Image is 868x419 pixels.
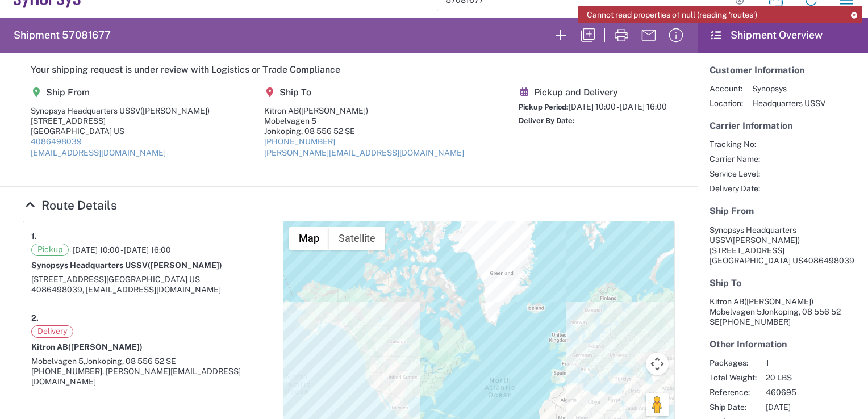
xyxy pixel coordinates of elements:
span: ([PERSON_NAME]) [299,106,368,115]
div: [GEOGRAPHIC_DATA] US [31,126,210,136]
span: Pickup Period: [519,103,569,111]
button: Show street map [289,227,329,250]
h2: Shipment 57081677 [14,28,111,42]
h5: Pickup and Delivery [519,87,667,98]
h5: Ship From [31,87,210,98]
span: Synopsys Headquarters USSV [710,225,796,245]
span: Deliver By Date: [519,116,575,125]
span: Delivery Date: [710,183,760,194]
span: Jonkoping, 08 556 52 SE [85,357,176,366]
span: ([PERSON_NAME]) [731,236,800,245]
button: Map camera controls [646,353,669,375]
span: Mobelvagen 5, [31,357,85,366]
header: Shipment Overview [698,18,868,53]
span: ([PERSON_NAME]) [68,342,143,351]
h5: Ship To [710,278,856,288]
div: [STREET_ADDRESS] [31,116,210,126]
span: [STREET_ADDRESS] [31,275,106,284]
div: Mobelvagen 5 [264,116,464,126]
h5: Carrier Information [710,120,856,131]
strong: 1. [31,229,37,244]
span: ([PERSON_NAME]) [744,297,813,306]
h5: Ship From [710,206,856,216]
span: ([PERSON_NAME]) [140,106,210,115]
span: [DATE] 10:00 - [DATE] 16:00 [73,245,171,255]
span: [STREET_ADDRESS] [710,246,784,255]
h5: Ship To [264,87,464,98]
span: Pickup [31,244,69,256]
a: 4086498039 [31,137,82,146]
span: 460695 [766,387,831,397]
span: ([PERSON_NAME]) [148,261,222,270]
h5: Customer Information [710,65,856,76]
span: 4086498039 [803,256,854,265]
strong: 2. [31,311,39,325]
a: [EMAIL_ADDRESS][DOMAIN_NAME] [31,148,166,157]
strong: Kitron AB [31,342,143,351]
span: [PHONE_NUMBER] [720,317,791,326]
button: Show satellite imagery [329,227,385,250]
span: Ship Date: [710,402,757,412]
a: [PHONE_NUMBER] [264,137,335,146]
h5: Your shipping request is under review with Logistics or Trade Compliance [31,64,667,75]
span: Cannot read properties of null (reading 'routes') [587,10,757,20]
address: Jonkoping, 08 556 52 SE [710,296,856,327]
span: [GEOGRAPHIC_DATA] US [106,275,200,284]
a: [PERSON_NAME][EMAIL_ADDRESS][DOMAIN_NAME] [264,148,464,157]
div: Kitron AB [264,106,464,116]
a: Hide Details [23,198,117,212]
div: [PHONE_NUMBER], [PERSON_NAME][EMAIL_ADDRESS][DOMAIN_NAME] [31,366,276,387]
span: Synopsys [752,83,825,94]
span: Reference: [710,387,757,397]
span: Account: [710,83,743,94]
span: [DATE] 10:00 - [DATE] 16:00 [569,102,667,111]
span: [DATE] [766,402,831,412]
span: Packages: [710,358,757,368]
span: Delivery [31,325,73,338]
span: Tracking No: [710,139,760,149]
div: Jonkoping, 08 556 52 SE [264,126,464,136]
strong: Synopsys Headquarters USSV [31,261,222,270]
span: Carrier Name: [710,154,760,164]
div: Synopsys Headquarters USSV [31,106,210,116]
button: Drag Pegman onto the map to open Street View [646,393,669,416]
span: 20 LBS [766,372,831,383]
div: 4086498039, [EMAIL_ADDRESS][DOMAIN_NAME] [31,284,276,295]
h5: Other Information [710,339,856,350]
address: [GEOGRAPHIC_DATA] US [710,225,856,266]
span: Kitron AB Mobelvagen 5 [710,297,813,316]
span: Service Level: [710,169,760,179]
span: Location: [710,98,743,108]
span: 1 [766,358,831,368]
span: Headquarters USSV [752,98,825,108]
span: Total Weight: [710,372,757,383]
